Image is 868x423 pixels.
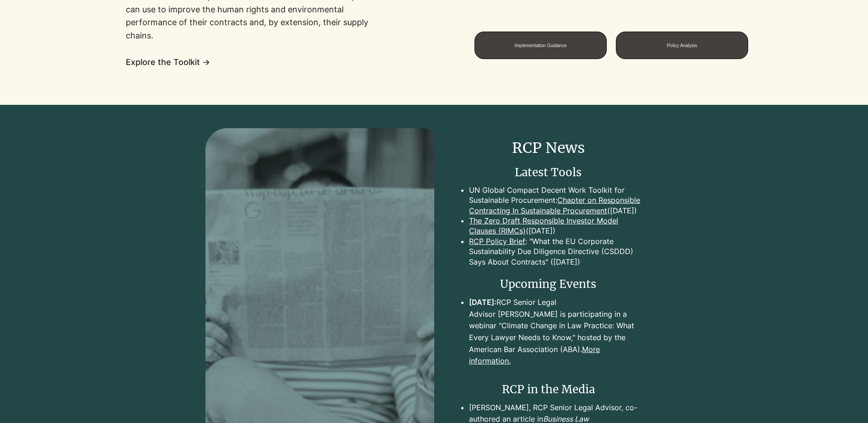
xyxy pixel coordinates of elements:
a: ) [553,226,555,235]
p: ( [469,216,641,236]
a: [DATE] [528,226,553,235]
span: Policy Analysis [667,43,697,48]
a: Chapter on Responsible Contracting In Sustainable Procurement [469,195,640,215]
span: [DATE]: [469,298,496,307]
h2: Upcoming Events [456,277,641,292]
h3: Latest Tools [456,165,641,180]
h2: RCP in the Media [456,382,641,397]
a: Policy Analysis [616,32,748,59]
a: RCP Policy Brief [469,237,525,246]
a: [DATE]:RCP Senior Legal Advisor [PERSON_NAME] is participating in a webinar "Climate Change in La... [469,298,634,353]
a: : "What the EU Corporate Sustainability Due Diligence Directive (CSDDD) Says About Contracts" ([D... [469,237,633,266]
p: UN Global Compact Decent Work Toolkit for Sustainable Procurement: ([DATE]) [469,185,641,216]
span: Implementation Guidance [515,43,567,48]
a: Explore the Toolkit → [126,57,210,67]
h2: RCP News [456,138,641,158]
a: Implementation Guidance [474,32,607,59]
a: The Zero Draft Responsible Investor Model Clauses (RIMCs) [469,216,618,235]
